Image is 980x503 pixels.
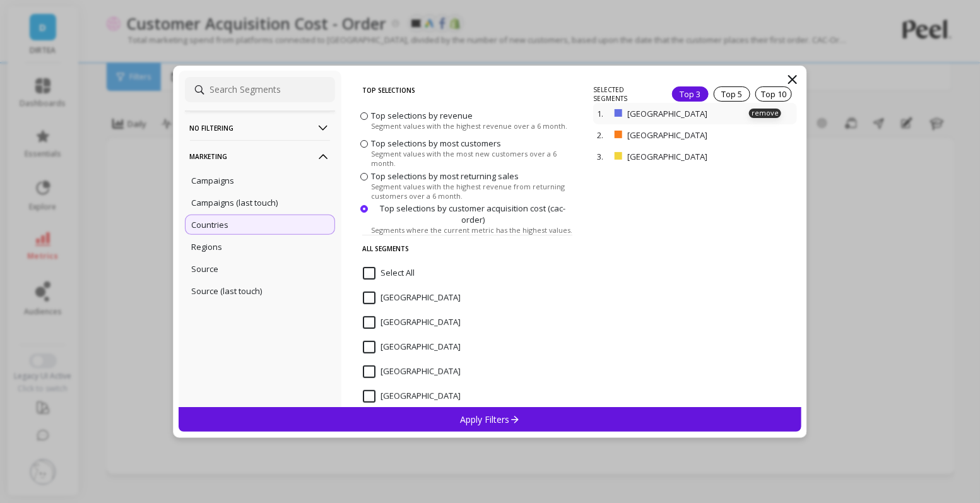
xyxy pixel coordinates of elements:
p: 1. [597,108,610,119]
p: Source [192,263,219,275]
p: Regions [192,241,223,252]
input: Search Segments [185,77,335,102]
p: No filtering [190,112,330,144]
span: Angola [363,390,461,403]
span: Top selections by revenue [371,109,473,121]
p: 2. [597,129,610,141]
p: Countries [192,219,229,230]
p: All Segments [362,235,572,262]
p: [GEOGRAPHIC_DATA] [627,108,750,119]
p: 3. [597,151,610,162]
span: Select All [363,267,415,280]
span: Andorra [363,365,461,378]
p: SELECTED SEGMENTS [593,85,657,103]
p: Source (last touch) [192,285,263,297]
span: Segment values with the most new customers over a 6 month. [371,149,574,168]
div: Top 5 [714,86,750,102]
span: Albania [363,316,461,329]
div: Top 3 [672,86,709,102]
p: [GEOGRAPHIC_DATA] [627,151,750,162]
span: Segment values with the highest revenue over a 6 month. [371,121,567,130]
span: Afghanistan [363,292,461,304]
div: Top 10 [755,86,792,102]
p: Campaigns (last touch) [192,197,278,208]
p: remove [749,109,781,118]
span: Top selections by customer acquisition cost (cac-order) [371,202,574,225]
p: Marketing [190,140,330,172]
span: Top selections by most returning sales [371,170,519,182]
p: Apply Filters [460,413,520,425]
p: Top Selections [362,77,572,104]
span: Segment values with the highest revenue from returning customers over a 6 month. [371,182,574,201]
span: Algeria [363,341,461,353]
p: Campaigns [192,175,235,186]
p: [GEOGRAPHIC_DATA] [627,129,750,141]
span: Segments where the current metric has the highest values. [371,225,572,234]
span: Top selections by most customers [371,138,501,149]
